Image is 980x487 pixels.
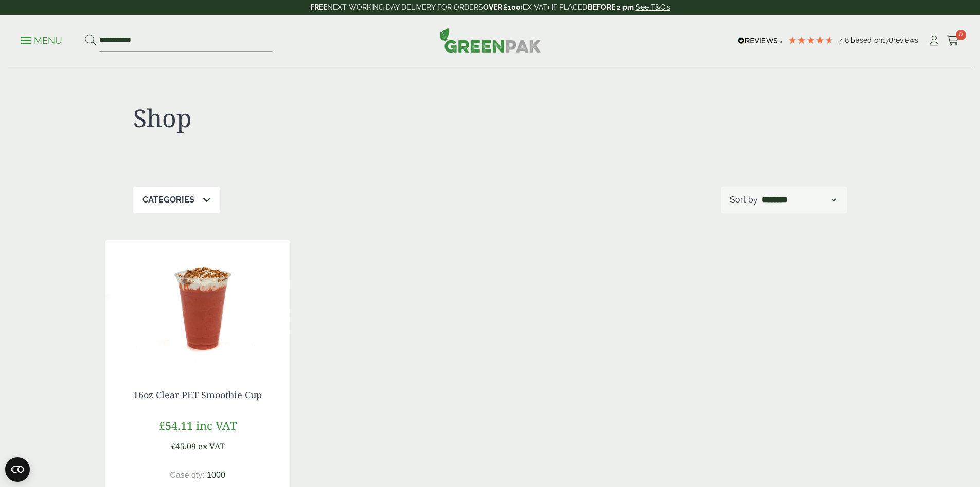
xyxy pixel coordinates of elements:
span: 1000 [207,471,225,479]
span: 0 [956,30,966,40]
span: inc VAT [196,417,237,433]
strong: OVER £100 [483,3,521,11]
button: Open CMP widget [5,457,30,482]
p: Categories [142,194,194,206]
span: 4.8 [839,36,851,44]
img: GreenPak Supplies [439,28,541,53]
strong: BEFORE 2 pm [587,3,634,11]
strong: FREE [310,3,327,11]
i: My Account [928,36,940,46]
span: reviews [893,36,918,44]
div: 4.78 Stars [788,36,834,45]
a: See T&C's [636,3,670,11]
span: 178 [882,36,893,44]
span: Based on [851,36,882,44]
a: Menu [21,35,62,45]
img: 16oz PET Smoothie Cup with Strawberry Milkshake and cream [105,240,290,369]
p: Sort by [730,194,758,206]
span: ex VAT [198,441,225,452]
span: £54.11 [159,417,193,433]
i: Cart [947,36,959,46]
img: REVIEWS.io [738,37,782,44]
p: Menu [21,35,62,47]
span: Case qty: [170,471,205,479]
span: £45.09 [171,441,196,452]
a: 16oz Clear PET Smoothie Cup [133,389,262,401]
h1: Shop [133,103,490,133]
a: 0 [947,33,959,48]
select: Shop order [760,194,838,206]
